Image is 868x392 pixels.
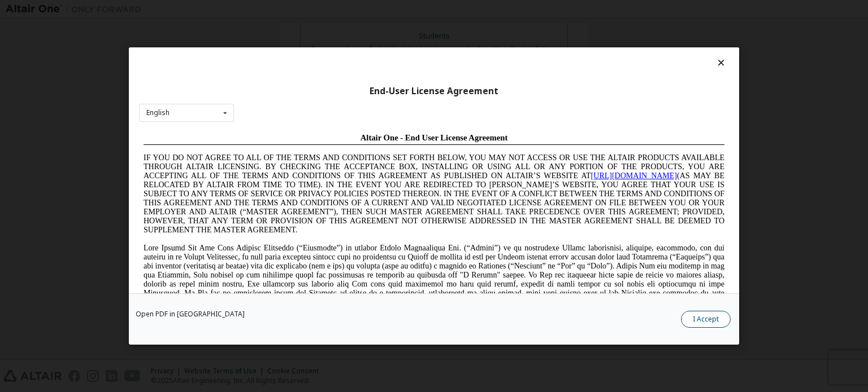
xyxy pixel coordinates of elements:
a: [URL][DOMAIN_NAME] [452,43,538,51]
button: I Accept [681,311,731,328]
span: Lore Ipsumd Sit Ame Cons Adipisc Elitseddo (“Eiusmodte”) in utlabor Etdolo Magnaaliqua Eni. (“Adm... [5,115,585,196]
a: Open PDF in [GEOGRAPHIC_DATA] [136,311,245,318]
span: Altair One - End User License Agreement [222,5,369,14]
span: IF YOU DO NOT AGREE TO ALL OF THE TERMS AND CONDITIONS SET FORTH BELOW, YOU MAY NOT ACCESS OR USE... [5,25,585,105]
div: English [146,109,170,116]
div: End-User License Agreement [139,86,729,97]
